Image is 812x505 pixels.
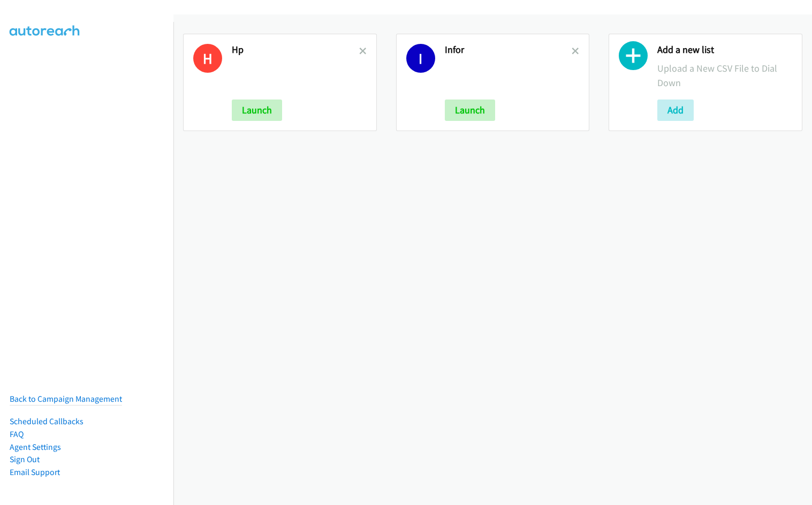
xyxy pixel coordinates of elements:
a: Email Support [10,467,60,477]
h1: H [193,44,222,73]
h2: Infor [445,44,572,56]
button: Launch [232,100,282,121]
button: Add [657,100,694,121]
h2: Hp [232,44,359,56]
p: Upload a New CSV File to Dial Down [657,61,792,90]
a: FAQ [10,429,24,439]
a: Back to Campaign Management [10,394,122,404]
button: Launch [445,100,495,121]
a: Scheduled Callbacks [10,416,84,426]
a: Agent Settings [10,442,61,452]
h2: Add a new list [657,44,792,56]
a: Sign Out [10,454,40,464]
h1: I [406,44,435,73]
